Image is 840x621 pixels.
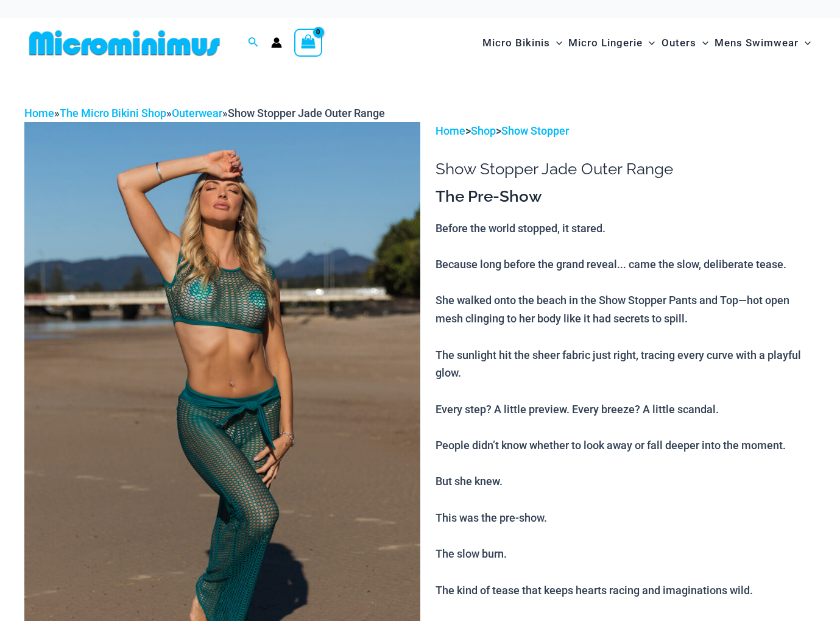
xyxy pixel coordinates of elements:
a: Outerwear [172,107,222,119]
span: Outers [662,27,696,59]
span: » » » [24,107,385,119]
span: Menu Toggle [550,27,562,59]
img: MM SHOP LOGO FLAT [24,29,225,57]
span: Micro Lingerie [568,27,643,59]
span: Menu Toggle [696,27,708,59]
a: Search icon link [248,35,259,51]
a: View Shopping Cart, empty [294,29,322,57]
h3: The Pre-Show [436,186,816,207]
a: The Micro Bikini Shop [60,107,166,119]
span: Show Stopper Jade Outer Range [228,107,385,119]
h1: Show Stopper Jade Outer Range [436,160,816,179]
a: Micro LingerieMenu ToggleMenu Toggle [565,24,658,62]
a: Shop [471,124,496,137]
nav: Site Navigation [478,23,816,63]
a: Home [24,107,54,119]
span: Micro Bikinis [482,27,550,59]
a: Home [436,124,465,137]
a: Account icon link [271,37,282,48]
a: Show Stopper [501,124,569,137]
a: Mens SwimwearMenu ToggleMenu Toggle [711,24,814,62]
a: OutersMenu ToggleMenu Toggle [658,24,711,62]
span: Mens Swimwear [715,27,799,59]
a: Micro BikinisMenu ToggleMenu Toggle [479,24,565,62]
p: > > [436,122,816,140]
span: Menu Toggle [643,27,655,59]
span: Menu Toggle [799,27,811,59]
